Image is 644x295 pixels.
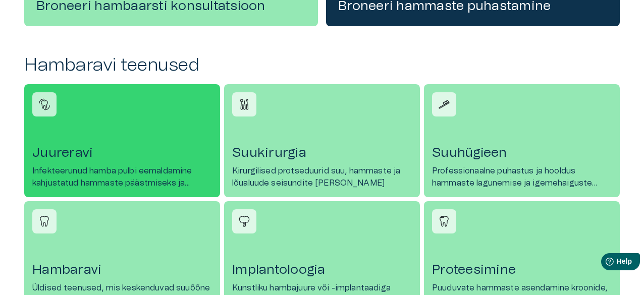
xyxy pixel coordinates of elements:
[37,214,52,229] img: Hambaravi icon
[232,262,412,278] h4: Implantoloogia
[437,97,452,112] img: Suuhügieen icon
[432,262,612,278] h4: Proteesimine
[32,262,212,278] h4: Hambaravi
[24,54,620,76] h2: Hambaravi teenused
[437,214,452,229] img: Proteesimine icon
[32,145,212,161] h4: Juureravi
[237,214,252,229] img: Implantoloogia icon
[232,165,412,189] p: Kirurgilised protseduurid suu, hammaste ja lõualuude seisundite [PERSON_NAME]
[232,145,412,161] h4: Suukirurgia
[432,165,612,189] p: Professionaalne puhastus ja hooldus hammaste lagunemise ja igemehaiguste ennetamiseks
[32,165,212,189] p: Infekteerunud hamba pulbi eemaldamine kahjustatud hammaste päästmiseks ja taastamiseks
[432,145,612,161] h4: Suuhügieen
[565,249,644,277] iframe: Help widget launcher
[237,97,252,112] img: Suukirurgia icon
[37,97,52,112] img: Juureravi icon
